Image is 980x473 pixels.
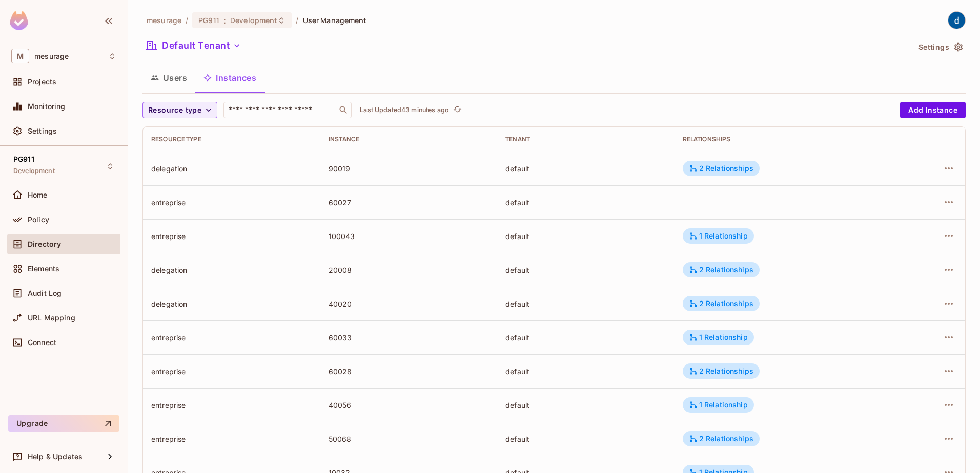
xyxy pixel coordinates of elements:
span: URL Mapping [28,314,75,322]
div: 90019 [329,164,489,174]
div: 100043 [329,231,489,241]
span: : [223,16,227,25]
span: Directory [28,240,61,248]
div: 1 Relationship [689,231,748,241]
span: Projects [28,78,56,86]
div: default [505,299,666,309]
div: 20008 [329,265,489,275]
span: refresh [453,105,462,115]
span: Development [230,15,277,25]
div: default [505,333,666,342]
div: Tenant [505,135,666,143]
img: SReyMgAAAABJRU5ErkJggg== [10,11,28,30]
button: refresh [451,104,463,116]
div: default [505,164,666,174]
div: 2 Relationships [689,299,753,308]
span: Settings [28,127,57,135]
div: 2 Relationships [689,434,753,443]
span: Monitoring [28,102,66,111]
button: Settings [914,39,966,55]
span: Elements [28,265,59,273]
div: Resource type [151,135,312,143]
div: delegation [151,299,312,309]
div: 2 Relationships [689,265,753,274]
button: Add Instance [900,102,966,118]
span: PG911 [13,155,34,163]
div: 1 Relationship [689,400,748,410]
span: Help & Updates [28,453,83,461]
button: Users [142,65,195,91]
img: dev 911gcl [948,12,965,29]
div: default [505,231,666,241]
div: 2 Relationships [689,164,753,173]
span: User Management [303,15,367,25]
div: 50068 [329,434,489,444]
button: Default Tenant [142,37,245,54]
button: Upgrade [8,415,119,432]
div: default [505,198,666,207]
button: Instances [195,65,264,91]
div: Instance [329,135,489,143]
div: 40020 [329,299,489,309]
div: 40056 [329,400,489,410]
span: Development [13,167,55,175]
div: delegation [151,164,312,174]
div: entreprise [151,400,312,410]
button: Resource type [142,102,217,118]
div: 1 Relationship [689,333,748,342]
div: entreprise [151,198,312,207]
div: delegation [151,265,312,275]
span: Audit Log [28,289,62,297]
div: 2 Relationships [689,367,753,376]
span: Policy [28,216,49,224]
li: / [186,15,188,25]
span: PG911 [198,15,219,25]
div: 60027 [329,198,489,207]
div: default [505,265,666,275]
span: Home [28,191,48,199]
span: Click to refresh data [449,104,463,116]
span: Resource type [148,104,201,117]
span: Connect [28,338,56,347]
span: M [11,49,29,63]
li: / [296,15,298,25]
span: Workspace: mesurage [34,52,69,60]
div: 60028 [329,367,489,376]
span: the active workspace [147,15,181,25]
div: entreprise [151,367,312,376]
div: default [505,400,666,410]
div: 60033 [329,333,489,342]
div: default [505,434,666,444]
p: Last Updated 43 minutes ago [360,106,449,114]
div: entreprise [151,434,312,444]
div: entreprise [151,333,312,342]
div: default [505,367,666,376]
div: entreprise [151,231,312,241]
div: Relationships [683,135,882,143]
